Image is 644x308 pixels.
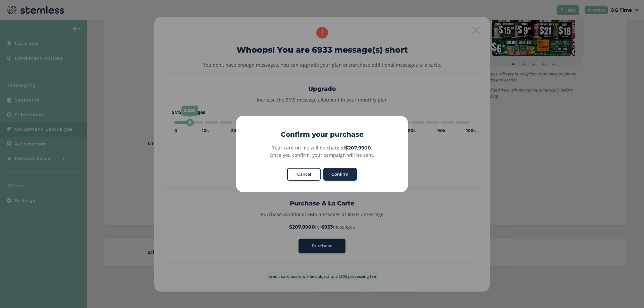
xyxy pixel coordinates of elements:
[287,168,321,181] button: Cancel
[244,144,400,159] div: Your card on file will be charged . Once you confirm, your campaign will be sent.
[323,168,357,181] button: Confirm
[236,129,408,139] h2: Confirm your purchase
[345,145,371,151] strong: $207.9900
[610,276,644,308] iframe: Chat Widget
